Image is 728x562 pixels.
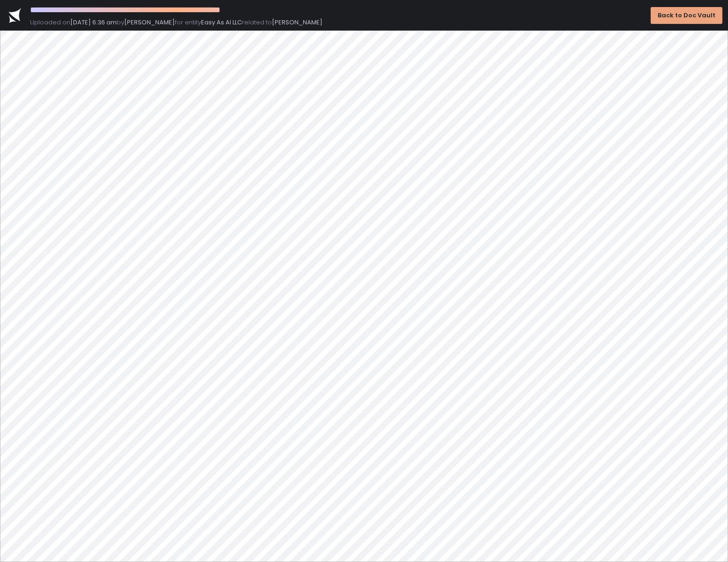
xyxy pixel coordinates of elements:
span: Easy As AI LLC [201,18,242,27]
span: related to [242,18,272,27]
span: Uploaded on [30,18,70,27]
span: [PERSON_NAME] [124,18,175,27]
button: Back to Doc Vault [651,7,722,24]
span: for entity [175,18,201,27]
span: [DATE] 6:36 am [70,18,117,27]
span: by [117,18,124,27]
div: Back to Doc Vault [658,11,715,20]
span: [PERSON_NAME] [272,18,323,27]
